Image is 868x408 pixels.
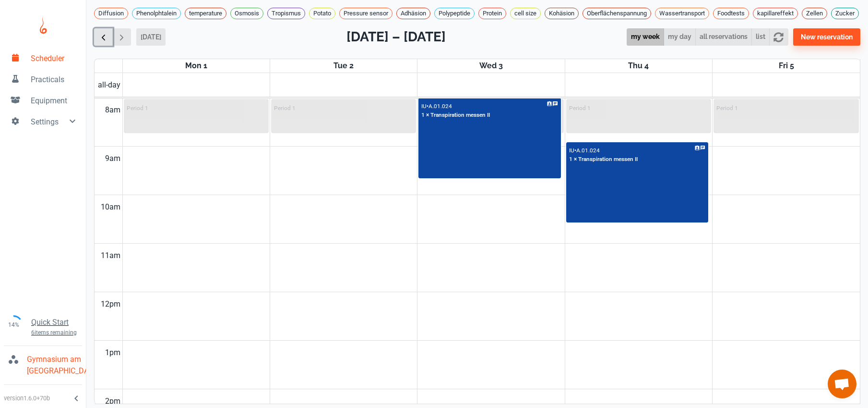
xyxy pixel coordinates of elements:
[626,59,651,73] a: September 4, 2025
[716,105,738,111] p: Period 1
[309,8,335,19] div: Potato
[434,8,475,19] div: Polypeptide
[828,370,856,398] a: Chat öffnen
[831,8,859,19] div: Zucker
[769,28,788,46] button: refresh
[95,9,128,18] span: Diffusion
[753,8,798,19] div: kapillareffekt
[136,28,166,46] button: [DATE]
[583,8,651,19] div: Oberflächenspannung
[112,28,131,46] button: Next week
[268,9,305,18] span: Tropismus
[421,103,428,110] p: IU •
[627,28,664,46] button: my week
[332,59,356,73] a: September 2, 2025
[477,59,505,73] a: September 3, 2025
[583,9,651,18] span: Oberflächenspannung
[309,9,335,18] span: Potato
[435,9,474,18] span: Polypeptide
[545,8,579,19] div: Kohäsion
[94,8,128,19] div: Diffusion
[99,292,122,316] div: 12pm
[751,28,770,46] button: list
[428,103,452,110] p: A.01.024
[832,9,858,18] span: Zucker
[576,147,600,154] p: A.01.024
[185,8,226,19] div: temperature
[793,28,860,46] button: New reservation
[397,9,430,18] span: Adhäsion
[713,9,749,18] span: Foodtests
[274,105,296,111] p: Period 1
[185,9,226,18] span: temperature
[802,8,827,19] div: Zellen
[103,147,122,171] div: 9am
[655,9,709,18] span: Wassertransport
[99,195,122,219] div: 10am
[396,8,430,19] div: Adhäsion
[713,8,749,19] div: Foodtests
[132,9,180,18] span: Phenolphtalein
[655,8,709,19] div: Wassertransport
[479,9,506,18] span: Protein
[569,105,591,111] p: Period 1
[339,8,392,19] div: Pressure sensor
[127,105,148,111] p: Period 1
[96,79,122,91] span: all-day
[545,9,578,18] span: Kohäsion
[231,9,263,18] span: Osmosis
[421,111,490,120] p: 1 × Transpiration messen II
[478,8,506,19] div: Protein
[340,9,392,18] span: Pressure sensor
[183,59,209,73] a: September 1, 2025
[569,147,576,154] p: IU •
[230,8,263,19] div: Osmosis
[695,28,752,46] button: all reservations
[510,8,541,19] div: cell size
[569,155,638,164] p: 1 × Transpiration messen II
[664,28,696,46] button: my day
[777,59,796,73] a: September 5, 2025
[511,9,540,18] span: cell size
[802,9,827,18] span: Zellen
[99,244,122,268] div: 11am
[346,27,446,47] h2: [DATE] – [DATE]
[94,28,113,46] button: Previous week
[267,8,305,19] div: Tropismus
[103,98,122,122] div: 8am
[132,8,181,19] div: Phenolphtalein
[753,9,797,18] span: kapillareffekt
[103,341,122,365] div: 1pm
